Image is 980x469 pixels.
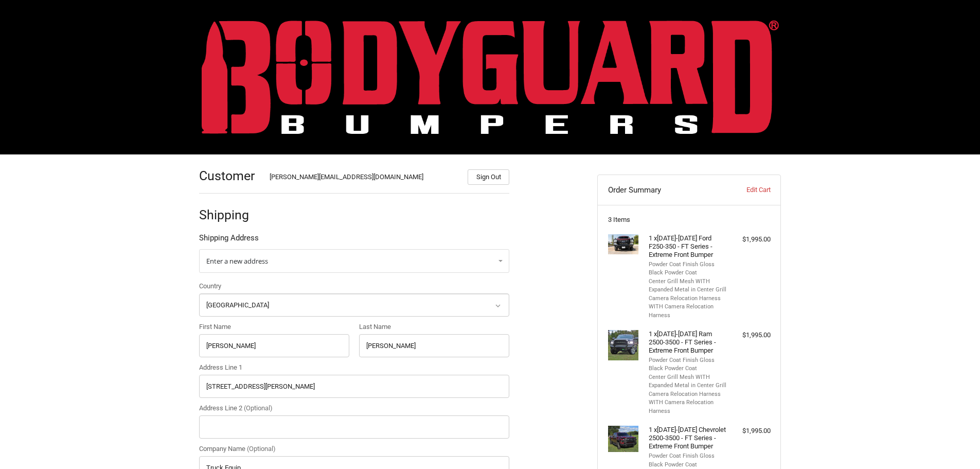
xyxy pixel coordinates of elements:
legend: Shipping Address [199,232,259,249]
a: Enter or select a different address [199,249,509,273]
div: [PERSON_NAME][EMAIL_ADDRESS][DOMAIN_NAME] [270,172,458,185]
li: Camera Relocation Harness WITH Camera Relocation Harness [649,294,727,320]
small: (Optional) [247,445,276,453]
li: Powder Coat Finish Gloss Black Powder Coat [649,452,727,469]
span: Enter a new address [206,256,268,266]
h3: Order Summary [608,185,720,195]
h4: 1 x [DATE]-[DATE] Chevrolet 2500-3500 - FT Series - Extreme Front Bumper [649,426,727,451]
div: $1,995.00 [730,234,771,245]
li: Powder Coat Finish Gloss Black Powder Coat [649,356,727,373]
h4: 1 x [DATE]-[DATE] Ford F250-350 - FT Series - Extreme Front Bumper [649,234,727,259]
li: Powder Coat Finish Gloss Black Powder Coat [649,260,727,277]
div: $1,995.00 [730,330,771,340]
h2: Customer [199,168,259,184]
h4: 1 x [DATE]-[DATE] Ram 2500-3500 - FT Series - Extreme Front Bumper [649,330,727,355]
button: Sign Out [468,169,509,185]
div: $1,995.00 [730,426,771,436]
small: (Optional) [244,404,273,412]
label: Company Name [199,444,509,454]
label: Last Name [359,322,509,332]
iframe: Chat Widget [929,420,980,469]
h3: 3 Items [608,216,771,224]
a: Edit Cart [719,185,770,195]
label: First Name [199,322,349,332]
li: Center Grill Mesh WITH Expanded Metal in Center Grill [649,277,727,294]
label: Country [199,281,509,291]
h2: Shipping [199,207,259,223]
label: Address Line 2 [199,403,509,413]
img: BODYGUARD BUMPERS [202,20,779,134]
li: Camera Relocation Harness WITH Camera Relocation Harness [649,390,727,416]
label: Address Line 1 [199,362,509,373]
li: Center Grill Mesh WITH Expanded Metal in Center Grill [649,373,727,390]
